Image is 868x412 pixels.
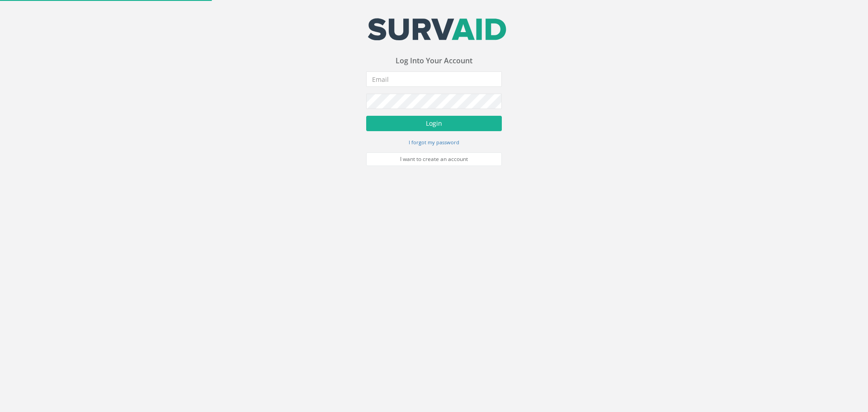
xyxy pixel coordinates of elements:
[366,71,502,87] input: Email
[409,139,459,146] small: I forgot my password
[409,138,459,146] a: I forgot my password
[366,116,502,131] button: Login
[366,152,502,166] a: I want to create an account
[366,57,502,65] h3: Log Into Your Account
